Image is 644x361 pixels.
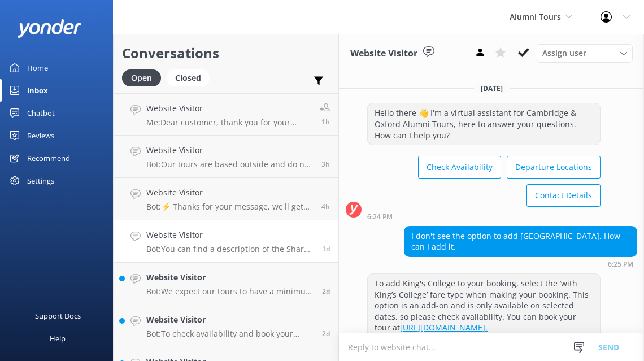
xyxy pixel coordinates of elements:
div: Reviews [27,124,54,147]
div: Hello there 👋 I'm a virtual assistant for Cambridge & Oxford Alumni Tours, here to answer your qu... [368,103,600,145]
div: Assign User [537,44,633,62]
h4: Website Visitor [146,229,314,241]
div: Aug 23 2025 06:24pm (UTC +01:00) Europe/Dublin [367,212,601,220]
a: Website VisitorMe:Dear customer, thank you for your message. Could you please clarify what you me... [114,93,338,136]
h3: Website Visitor [350,46,417,61]
a: Open [122,71,167,84]
a: Website VisitorBot:You can find a description of the Shared Cambridge University Walking Tour, le... [114,220,338,263]
button: Contact Details [526,184,601,207]
div: Support Docs [35,305,81,327]
div: Open [122,69,161,86]
a: Website VisitorBot:Our tours are based outside and do not guarantee entry to colleges unless a re... [114,136,338,178]
strong: 6:24 PM [367,214,393,220]
p: Bot: You can find a description of the Shared Cambridge University Walking Tour, led by Universit... [146,244,314,254]
p: Bot: To check availability and book your Cambridge & Oxford Alumni Tour, please visit [URL][DOMAI... [146,329,314,339]
span: Aug 23 2025 06:29pm (UTC +01:00) Europe/Dublin [322,244,330,254]
button: Departure Locations [507,156,601,179]
h4: Website Visitor [146,271,314,284]
h2: Conversations [122,42,330,64]
div: I don't see the option to add [GEOGRAPHIC_DATA]. How can I add it. [404,227,637,256]
h4: Website Visitor [146,314,314,326]
div: Closed [167,69,210,86]
span: Aug 25 2025 09:07am (UTC +01:00) Europe/Dublin [321,159,330,169]
h4: Website Visitor [146,144,313,156]
span: Aug 23 2025 10:53am (UTC +01:00) Europe/Dublin [322,286,330,296]
div: Settings [27,169,54,192]
a: Website VisitorBot:⚡ Thanks for your message, we'll get back to you as soon as we can. You're als... [114,178,338,220]
h4: Website Visitor [146,186,313,199]
div: Aug 23 2025 06:25pm (UTC +01:00) Europe/Dublin [404,260,637,268]
img: yonder-white-logo.png [17,19,82,38]
a: Website VisitorBot:We expect our tours to have a minimum of 2 people for the tour to go ahead.2d [114,263,338,305]
span: [DATE] [474,84,510,93]
a: Website VisitorBot:To check availability and book your Cambridge & Oxford Alumni Tour, please vis... [114,305,338,347]
span: Aug 23 2025 06:49am (UTC +01:00) Europe/Dublin [322,329,330,338]
div: Inbox [27,79,48,102]
h4: Website Visitor [146,102,311,115]
div: Chatbot [27,102,55,124]
span: Alumni Tours [510,11,561,22]
div: Help [50,327,66,350]
p: Bot: We expect our tours to have a minimum of 2 people for the tour to go ahead. [146,286,314,297]
p: Bot: ⚡ Thanks for your message, we'll get back to you as soon as we can. You're also welcome to k... [146,202,313,212]
button: Check Availability [418,156,501,179]
a: Closed [167,71,215,84]
a: [URL][DOMAIN_NAME]. [400,322,488,333]
div: Recommend [27,147,70,169]
div: Home [27,56,48,79]
div: To add King's College to your booking, select the ‘with King’s College’ fare type when making you... [368,274,600,337]
span: Assign user [542,47,586,59]
span: Aug 25 2025 08:28am (UTC +01:00) Europe/Dublin [321,202,330,211]
p: Bot: Our tours are based outside and do not guarantee entry to colleges unless a relevant add-on ... [146,159,313,169]
p: Me: Dear customer, thank you for your message. Could you please clarify what you mean? Kind regards. [146,118,311,128]
strong: 6:25 PM [608,261,633,268]
span: Aug 25 2025 10:42am (UTC +01:00) Europe/Dublin [321,117,330,127]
